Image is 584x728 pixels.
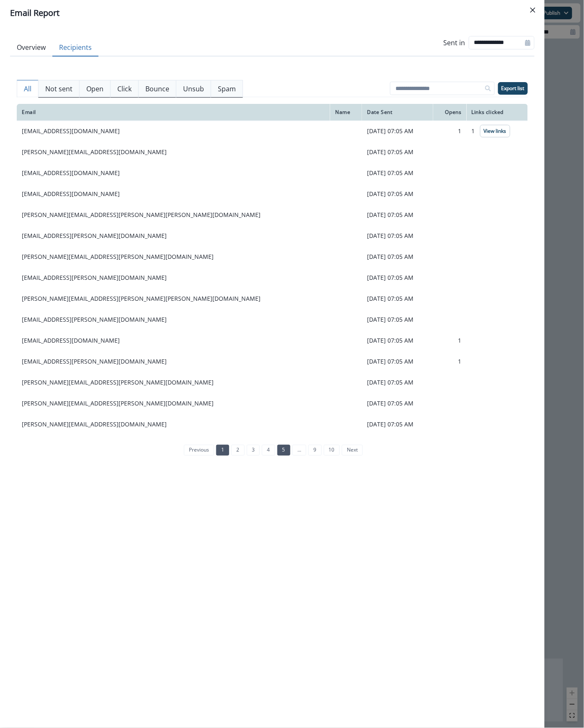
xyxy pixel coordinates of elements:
[216,445,229,456] a: Page 1 is your current page
[367,336,428,345] p: [DATE] 07:05 AM
[324,445,340,456] a: Page 10
[17,414,330,435] td: [PERSON_NAME][EMAIL_ADDRESS][DOMAIN_NAME]
[526,3,540,17] button: Close
[218,84,236,94] p: Spam
[17,121,330,142] td: [EMAIL_ADDRESS][DOMAIN_NAME]
[17,183,330,204] td: [EMAIL_ADDRESS][DOMAIN_NAME]
[367,148,428,156] p: [DATE] 07:05 AM
[438,109,461,116] div: Opens
[472,109,523,116] div: Links clicked
[183,84,204,94] p: Unsub
[247,445,260,456] a: Page 3
[17,309,330,330] td: [EMAIL_ADDRESS][PERSON_NAME][DOMAIN_NAME]
[367,420,428,429] p: [DATE] 07:05 AM
[17,163,330,183] td: [EMAIL_ADDRESS][DOMAIN_NAME]
[86,84,103,94] p: Open
[367,357,428,366] p: [DATE] 07:05 AM
[501,85,525,91] p: Export list
[17,330,330,351] td: [EMAIL_ADDRESS][DOMAIN_NAME]
[367,378,428,387] p: [DATE] 07:05 AM
[335,109,357,116] div: Name
[367,315,428,324] p: [DATE] 07:05 AM
[433,351,466,372] td: 1
[17,372,330,393] td: [PERSON_NAME][EMAIL_ADDRESS][PERSON_NAME][DOMAIN_NAME]
[480,125,510,137] button: View links
[182,445,363,456] ul: Pagination
[52,39,98,57] button: Recipients
[17,288,330,309] td: [PERSON_NAME][EMAIL_ADDRESS][PERSON_NAME][PERSON_NAME][DOMAIN_NAME]
[367,399,428,408] p: [DATE] 07:05 AM
[367,294,428,303] p: [DATE] 07:05 AM
[498,82,528,95] button: Export list
[484,128,506,134] p: View links
[17,204,330,225] td: [PERSON_NAME][EMAIL_ADDRESS][PERSON_NAME][PERSON_NAME][DOMAIN_NAME]
[342,445,363,456] a: Next page
[10,7,535,19] div: Email Report
[367,190,428,198] p: [DATE] 07:05 AM
[17,225,330,246] td: [EMAIL_ADDRESS][PERSON_NAME][DOMAIN_NAME]
[117,84,132,94] p: Click
[433,121,466,142] td: 1
[367,274,428,282] p: [DATE] 07:05 AM
[17,142,330,163] td: [PERSON_NAME][EMAIL_ADDRESS][DOMAIN_NAME]
[472,125,523,137] div: 1
[231,445,244,456] a: Page 2
[444,38,465,48] p: Sent in
[10,39,52,57] button: Overview
[308,445,321,456] a: Page 9
[277,445,290,456] a: Page 5
[367,211,428,219] p: [DATE] 07:05 AM
[17,351,330,372] td: [EMAIL_ADDRESS][PERSON_NAME][DOMAIN_NAME]
[433,330,466,351] td: 1
[367,253,428,261] p: [DATE] 07:05 AM
[262,445,275,456] a: Page 4
[145,84,169,94] p: Bounce
[367,232,428,240] p: [DATE] 07:05 AM
[367,109,428,116] div: Date Sent
[22,109,325,116] div: Email
[17,267,330,288] td: [EMAIL_ADDRESS][PERSON_NAME][DOMAIN_NAME]
[24,84,31,94] p: All
[292,445,306,456] a: Jump forward
[17,246,330,267] td: [PERSON_NAME][EMAIL_ADDRESS][PERSON_NAME][DOMAIN_NAME]
[367,169,428,177] p: [DATE] 07:05 AM
[17,393,330,414] td: [PERSON_NAME][EMAIL_ADDRESS][PERSON_NAME][DOMAIN_NAME]
[367,127,428,135] p: [DATE] 07:05 AM
[45,84,72,94] p: Not sent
